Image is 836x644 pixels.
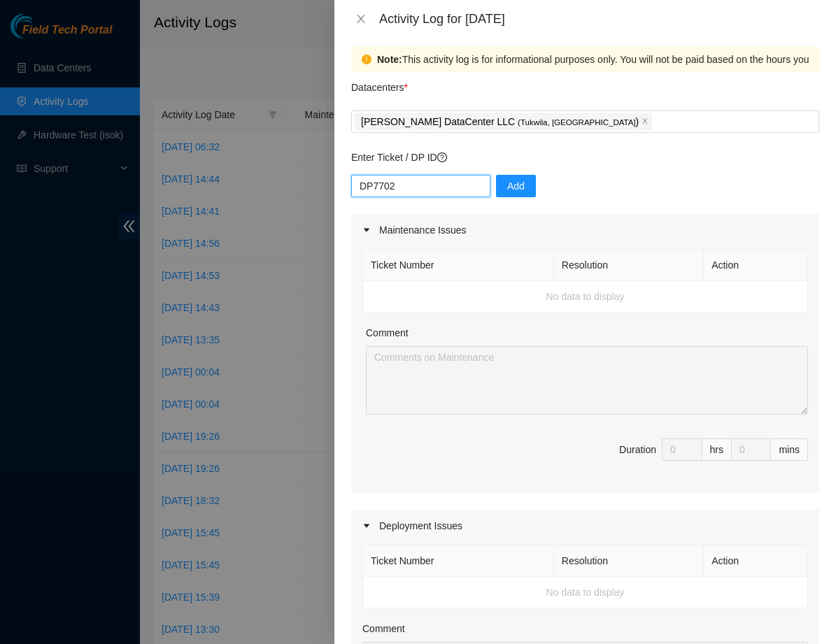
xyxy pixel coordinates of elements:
[437,152,447,162] span: question-circle
[361,114,639,130] p: [PERSON_NAME] DataCenter LLC )
[518,118,636,127] span: ( Tukwila, [GEOGRAPHIC_DATA]
[496,175,536,197] button: Add
[363,281,808,313] td: No data to display
[362,621,405,636] label: Comment
[363,577,808,608] td: No data to display
[704,545,808,577] th: Action
[702,438,732,461] div: hrs
[351,214,819,246] div: Maintenance Issues
[704,250,808,281] th: Action
[771,438,808,461] div: mins
[554,250,704,281] th: Resolution
[362,226,371,234] span: caret-right
[362,55,371,64] span: exclamation-circle
[355,13,367,24] span: close
[554,545,704,577] th: Resolution
[619,442,656,457] div: Duration
[366,346,808,415] textarea: Comment
[351,13,371,26] button: Close
[363,250,554,281] th: Ticket Number
[379,11,819,27] div: Activity Log for [DATE]
[351,150,819,165] p: Enter Ticket / DP ID
[642,117,649,126] span: close
[362,522,371,530] span: caret-right
[366,325,409,341] label: Comment
[507,178,525,194] span: Add
[351,510,819,542] div: Deployment Issues
[351,73,408,95] p: Datacenters
[363,545,554,577] th: Ticket Number
[377,52,402,67] strong: Note:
